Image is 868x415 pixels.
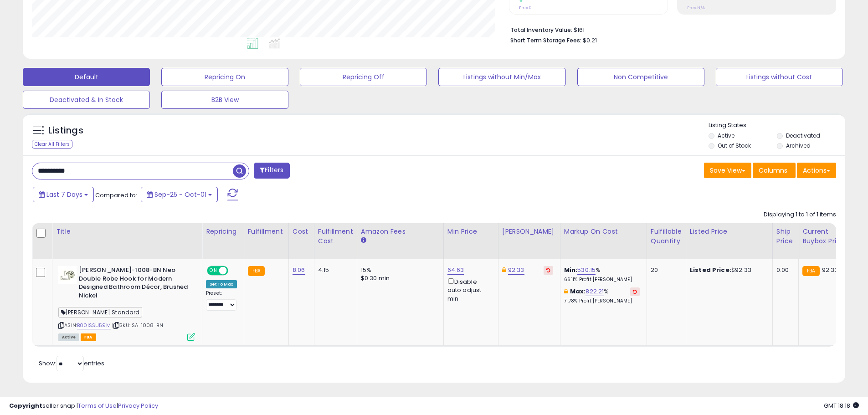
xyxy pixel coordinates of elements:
div: [PERSON_NAME] [502,227,556,236]
div: Repricing [206,227,240,236]
div: Set To Max [206,280,237,288]
span: OFF [227,267,241,275]
span: ON [208,267,219,275]
h5: Listings [48,124,83,137]
div: 4.15 [318,266,350,274]
a: 822.21 [586,287,604,296]
button: Columns [753,163,796,178]
span: | SKU: SA-1008-BN [112,322,163,329]
div: Fulfillment Cost [318,227,353,246]
button: Sep-25 - Oct-01 [141,187,218,202]
b: [PERSON_NAME]-1008-BN Neo Double Robe Hook for Modern Designed Bathroom Décor, Brushed Nickel [79,266,190,302]
div: $0.30 min [361,274,437,282]
small: Amazon Fees. [361,236,366,245]
label: Active [718,132,734,139]
button: Save View [704,163,751,178]
div: % [564,266,640,283]
div: Displaying 1 to 1 of 1 items [764,210,836,219]
div: Fulfillable Quantity [651,227,682,246]
div: ASIN: [58,266,195,340]
b: Min: [564,266,578,274]
span: [PERSON_NAME] Standard [58,307,142,318]
span: Last 7 Days [46,190,82,199]
a: 530.15 [577,266,596,275]
div: % [564,287,640,304]
button: B2B View [161,91,288,109]
small: FBA [248,266,265,276]
div: Disable auto adjust min [447,277,491,303]
div: Amazon Fees [361,227,440,236]
img: 4117PyIdnhL._SL40_.jpg [58,266,77,284]
button: Last 7 Days [33,187,94,202]
span: 92.33 [822,266,838,274]
div: Markup on Cost [564,227,643,236]
small: Prev: 0 [519,5,532,10]
li: $161 [510,24,829,35]
span: Compared to: [95,191,137,200]
div: Title [56,227,198,236]
span: All listings currently available for purchase on Amazon [58,333,79,341]
span: Columns [759,166,787,175]
span: Sep-25 - Oct-01 [154,190,206,199]
div: Cost [293,227,310,236]
div: Fulfillment [248,227,285,236]
p: Listing States: [709,121,845,130]
button: Listings without Min/Max [438,68,565,86]
span: 2025-10-9 18:18 GMT [824,401,859,410]
a: Terms of Use [78,401,117,410]
a: Privacy Policy [118,401,158,410]
div: 0.00 [776,266,791,274]
div: Listed Price [690,227,769,236]
div: 20 [651,266,679,274]
button: Default [23,68,150,86]
span: Show: entries [39,359,104,368]
th: The percentage added to the cost of goods (COGS) that forms the calculator for Min & Max prices. [560,223,647,259]
small: FBA [802,266,819,276]
label: Archived [786,142,811,149]
button: Listings without Cost [716,68,843,86]
label: Out of Stock [718,142,751,149]
button: Actions [797,163,836,178]
a: B00ISSU59M [77,322,111,329]
button: Repricing On [161,68,288,86]
a: 64.63 [447,266,464,275]
div: Min Price [447,227,494,236]
p: 71.78% Profit [PERSON_NAME] [564,298,640,304]
small: Prev: N/A [687,5,705,10]
b: Total Inventory Value: [510,26,572,34]
b: Short Term Storage Fees: [510,36,581,44]
button: Filters [254,163,289,179]
div: Preset: [206,290,237,311]
div: Current Buybox Price [802,227,849,246]
b: Listed Price: [690,266,731,274]
a: 92.33 [508,266,524,275]
strong: Copyright [9,401,42,410]
a: 8.06 [293,266,305,275]
b: Max: [570,287,586,296]
button: Repricing Off [300,68,427,86]
span: $0.21 [583,36,597,45]
p: 66.11% Profit [PERSON_NAME] [564,277,640,283]
div: 15% [361,266,437,274]
div: Ship Price [776,227,795,246]
button: Non Competitive [577,68,704,86]
label: Deactivated [786,132,820,139]
button: Deactivated & In Stock [23,91,150,109]
div: seller snap | | [9,402,158,410]
span: FBA [81,333,96,341]
div: $92.33 [690,266,765,274]
div: Clear All Filters [32,140,72,149]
